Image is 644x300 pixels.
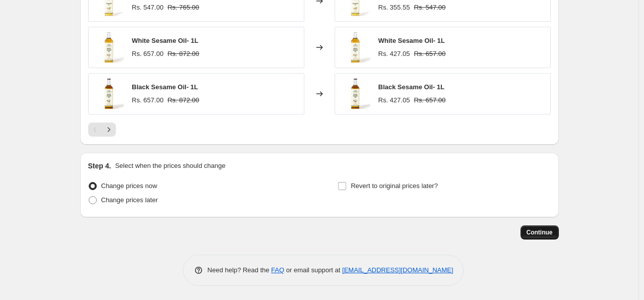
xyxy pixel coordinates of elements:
img: DSC09179copy_80x.jpg [94,79,124,109]
nav: Pagination [88,123,116,137]
img: DSC09191_copy_1_1_80x.jpg [94,32,124,63]
span: White Sesame Oil- 1L [378,37,445,44]
span: or email support at [284,266,342,274]
div: Rs. 355.55 [378,3,410,13]
div: Rs. 657.00 [132,95,164,105]
span: Black Sesame Oil- 1L [378,83,445,91]
span: Black Sesame Oil- 1L [132,83,199,91]
strike: Rs. 547.00 [414,3,445,13]
span: Change prices now [101,182,157,190]
strike: Rs. 765.00 [167,3,199,13]
div: Rs. 427.05 [378,49,410,59]
p: Select when the prices should change [115,161,225,171]
strike: Rs. 657.00 [414,49,445,59]
img: DSC09191_copy_1_1_80x.jpg [340,32,370,63]
span: Revert to original prices later? [351,182,438,190]
button: Next [102,123,116,137]
div: Rs. 657.00 [132,49,164,59]
span: Change prices later [101,196,158,204]
strike: Rs. 657.00 [414,95,445,105]
strike: Rs. 872.00 [167,95,199,105]
div: Rs. 547.00 [132,3,164,13]
button: Continue [521,225,559,239]
span: Need help? Read the [208,266,272,274]
span: Continue [527,228,553,236]
div: Rs. 427.05 [378,95,410,105]
img: DSC09179copy_80x.jpg [340,79,370,109]
a: FAQ [271,266,284,274]
strike: Rs. 872.00 [167,49,199,59]
h2: Step 4. [88,161,111,171]
span: White Sesame Oil- 1L [132,37,199,44]
a: [EMAIL_ADDRESS][DOMAIN_NAME] [342,266,453,274]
